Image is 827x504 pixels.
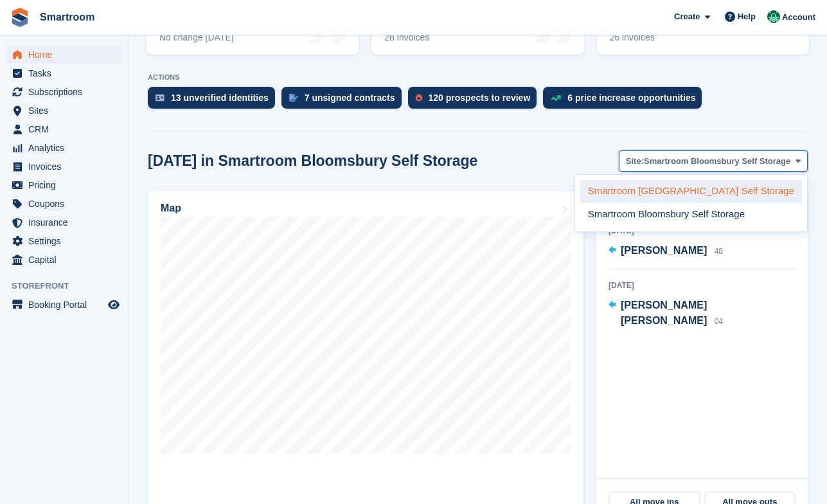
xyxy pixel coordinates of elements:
a: Preview store [106,297,121,312]
a: menu [6,251,121,269]
div: 26 invoices [610,32,702,43]
span: Analytics [28,139,105,157]
a: 7 unsigned contracts [281,87,408,115]
a: menu [6,120,121,138]
span: Storefront [12,280,128,292]
span: Site: [626,155,644,168]
div: 120 prospects to review [429,93,531,103]
a: menu [6,213,121,231]
a: menu [6,195,121,213]
div: 28 invoices [384,32,480,43]
button: Site: Smartroom Bloomsbury Self Storage [619,150,808,172]
span: Subscriptions [28,83,105,101]
span: 48 [715,247,723,256]
a: menu [6,102,121,120]
a: menu [6,157,121,175]
span: Settings [28,232,105,250]
span: Smartroom Bloomsbury Self Storage [644,155,790,168]
img: price_increase_opportunities-93ffe204e8149a01c8c9dc8f82e8f89637d9d84a8eef4429ea346261dce0b2c0.svg [551,95,561,101]
span: Sites [28,102,105,120]
div: No change [DATE] [159,32,234,43]
h2: Map [161,203,181,214]
span: Tasks [28,64,105,82]
a: menu [6,232,121,250]
img: contract_signature_icon-13c848040528278c33f63329250d36e43548de30e8caae1d1a13099fd9432cc5.svg [289,94,298,102]
a: menu [6,83,121,101]
img: stora-icon-8386f47178a22dfd0bd8f6a31ec36ba5ce8667c1dd55bd0f319d3a0aa187defe.svg [10,8,30,27]
a: Smartroom Bloomsbury Self Storage [580,203,802,226]
span: 04 [715,317,723,326]
a: 120 prospects to review [408,87,544,115]
span: Invoices [28,157,105,175]
span: Help [738,10,756,23]
span: [PERSON_NAME] [621,245,707,256]
a: menu [6,176,121,194]
span: [PERSON_NAME] [PERSON_NAME] [621,300,707,326]
a: [PERSON_NAME] [PERSON_NAME] 04 [609,298,796,330]
span: CRM [28,120,105,138]
div: 7 unsigned contracts [305,93,395,103]
div: 13 unverified identities [171,93,269,103]
div: 6 price increase opportunities [567,93,695,103]
h2: [DATE] in Smartroom Bloomsbury Self Storage [148,152,477,170]
span: Coupons [28,195,105,213]
a: [PERSON_NAME] 48 [609,243,723,260]
a: 13 unverified identities [148,87,281,115]
a: menu [6,64,121,82]
img: Jacob Gabriel [767,10,780,23]
span: Insurance [28,213,105,231]
a: menu [6,139,121,157]
span: Account [782,11,815,24]
span: Home [28,46,105,64]
span: Create [674,10,700,23]
p: ACTIONS [148,73,808,82]
a: Smartroom [GEOGRAPHIC_DATA] Self Storage [580,180,802,203]
span: Booking Portal [28,296,105,314]
img: prospect-51fa495bee0391a8d652442698ab0144808aea92771e9ea1ae160a38d050c398.svg [416,94,422,102]
a: 6 price increase opportunities [543,87,708,115]
div: [DATE] [609,280,796,291]
a: Smartroom [35,6,100,28]
a: menu [6,46,121,64]
a: menu [6,296,121,314]
img: verify_identity-adf6edd0f0f0b5bbfe63781bf79b02c33cf7c696d77639b501bdc392416b5a36.svg [156,94,165,102]
span: Pricing [28,176,105,194]
span: Capital [28,251,105,269]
